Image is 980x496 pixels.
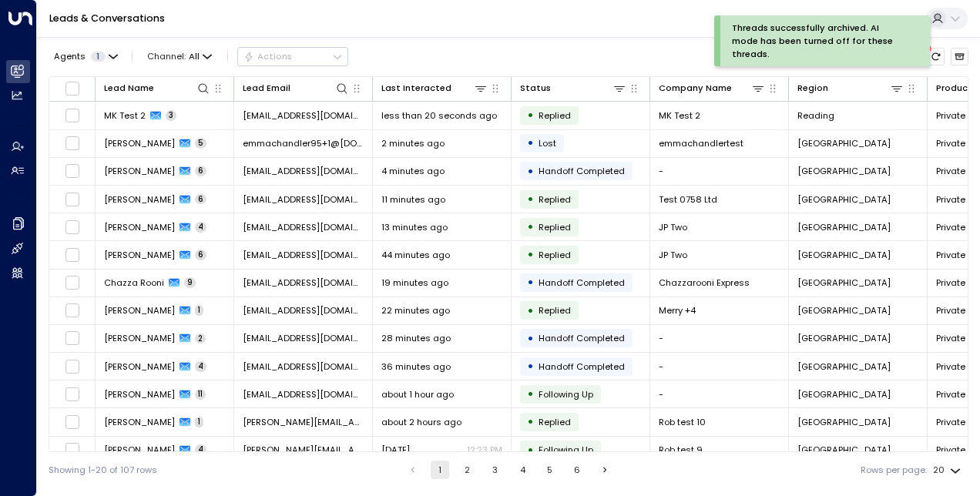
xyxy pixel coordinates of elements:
[104,81,154,96] div: Lead Name
[243,193,364,206] span: rkbrainch@live.co.uk
[104,249,175,261] span: James Pinner
[243,416,364,428] span: robert.nogueral+10@gmail.com
[797,444,891,456] span: London
[65,108,80,123] span: Toggle select row
[403,461,615,479] nav: pagination navigation
[539,276,625,289] span: Handoff Completed
[243,221,364,233] span: jamespinnerbbr@gmail.com
[104,304,175,317] span: Nicola Merry
[65,414,80,430] span: Toggle select row
[381,81,488,96] div: Last Interacted
[237,47,348,65] div: Button group with a nested menu
[243,388,364,400] span: nchaisley@outlook.com
[539,304,571,317] span: Replied
[195,305,203,316] span: 1
[166,110,176,121] span: 3
[539,360,625,373] span: Handoff Completed
[195,222,206,233] span: 4
[381,444,410,456] span: Yesterday
[797,304,891,317] span: London
[650,325,789,352] td: -
[381,332,451,344] span: 28 minutes ago
[381,221,448,233] span: 13 minutes ago
[65,247,80,263] span: Toggle select row
[243,109,364,122] span: maisiemking+1@gmail.com
[539,221,571,233] span: Replied
[381,360,451,373] span: 36 minutes ago
[527,189,534,209] div: •
[243,51,292,62] div: Actions
[936,81,972,96] div: Product
[659,193,717,206] span: Test 0758 Ltd
[243,81,349,96] div: Lead Email
[195,250,206,260] span: 6
[65,220,80,235] span: Toggle select row
[797,81,828,96] div: Region
[243,360,364,373] span: teganellis00@gmail.com
[65,303,80,318] span: Toggle select row
[797,416,891,428] span: London
[527,300,534,321] div: •
[195,194,206,205] span: 6
[650,380,789,407] td: -
[381,276,448,289] span: 19 minutes ago
[527,161,534,182] div: •
[527,132,534,153] div: •
[933,461,964,480] div: 20
[104,360,175,373] span: Tegan Ellis
[659,416,706,428] span: Rob test 10
[54,52,86,61] span: Agents
[184,277,196,288] span: 9
[104,388,175,400] span: Nathan Haisley
[381,416,461,428] span: about 2 hours ago
[104,444,175,456] span: Robert Noguera
[650,353,789,380] td: -
[596,461,614,479] button: Go to next page
[527,384,534,404] div: •
[797,221,891,233] span: London
[143,48,217,65] span: Channel:
[381,388,454,400] span: about 1 hour ago
[539,388,593,400] span: Following Up
[539,332,625,344] span: Handoff Completed
[104,193,175,206] span: Ranjit Brainch
[527,244,534,265] div: •
[861,464,927,477] label: Rows per page:
[195,166,206,176] span: 6
[104,137,175,149] span: emma chandler
[539,193,571,206] span: Replied
[49,464,157,477] div: Showing 1-20 of 107 rows
[458,461,477,479] button: Go to page 2
[797,360,891,373] span: London
[65,387,80,402] span: Toggle select row
[65,275,80,290] span: Toggle select row
[797,165,891,177] span: London
[65,81,80,96] span: Toggle select all
[381,193,445,206] span: 11 minutes ago
[520,81,626,96] div: Status
[381,304,450,317] span: 22 minutes ago
[527,411,534,432] div: •
[65,359,80,374] span: Toggle select row
[539,109,571,122] span: Replied
[797,81,904,96] div: Region
[195,333,206,344] span: 2
[143,48,217,65] button: Channel:All
[659,276,750,289] span: Chazzarooni Express
[467,444,502,456] p: 12:23 PM
[797,388,891,400] span: London
[243,332,364,344] span: teganellis00@gmail.com
[195,417,203,427] span: 1
[243,276,364,289] span: Charlottelucy@gmail.org
[659,109,700,122] span: MK Test 2
[659,304,696,317] span: Merry +4
[797,193,891,206] span: London
[539,165,625,177] span: Handoff Completed
[527,356,534,377] div: •
[797,332,891,344] span: London
[797,109,834,122] span: Reading
[797,137,891,149] span: London
[91,52,106,62] span: 1
[381,109,497,122] span: less than 20 seconds ago
[49,12,165,25] a: Leads & Conversations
